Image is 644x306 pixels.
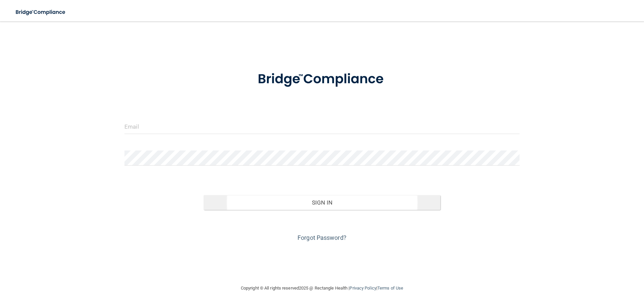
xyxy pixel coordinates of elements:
[350,286,376,291] a: Privacy Policy
[124,119,520,134] input: Email
[244,62,400,97] img: bridge_compliance_login_screen.278c3ca4.svg
[298,234,346,241] a: Forgot Password?
[377,286,403,291] a: Terms of Use
[10,5,72,19] img: bridge_compliance_login_screen.278c3ca4.svg
[204,195,441,210] button: Sign In
[200,277,444,299] div: Copyright © All rights reserved 2025 @ Rectangle Health | |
